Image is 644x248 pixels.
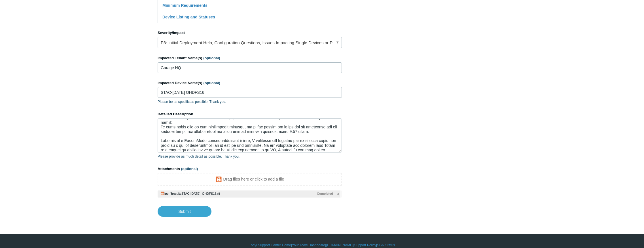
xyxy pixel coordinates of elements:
a: SGN Status [377,243,395,248]
a: Device Listing and Statuses [162,15,215,19]
span: (optional) [181,167,198,171]
a: Minimum Requirements [162,3,207,8]
span: (optional) [204,81,220,85]
span: Completed [317,191,333,196]
label: Attachments [158,166,342,172]
p: Please be as specific as possible. Thank you. [158,99,342,104]
p: Please provide as much detail as possible. Thank you. [158,154,342,159]
input: Submit [158,206,211,217]
div: | | | | [158,243,486,248]
label: Detailed Description [158,111,342,117]
label: Impacted Device Name(s) [158,80,342,86]
a: P3: Initial Deployment Help, Configuration Questions, Issues Impacting Single Devices or Past Out... [158,37,342,48]
label: Severity/Impact [158,30,342,36]
a: Todyl Support Center Home [249,243,291,248]
label: Impacted Tenant Name(s) [158,55,342,61]
a: Support Policy [354,243,376,248]
a: [DOMAIN_NAME] [326,243,353,248]
a: Your Todyl Dashboard [292,243,325,248]
span: (optional) [203,56,220,60]
span: x [337,191,339,196]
